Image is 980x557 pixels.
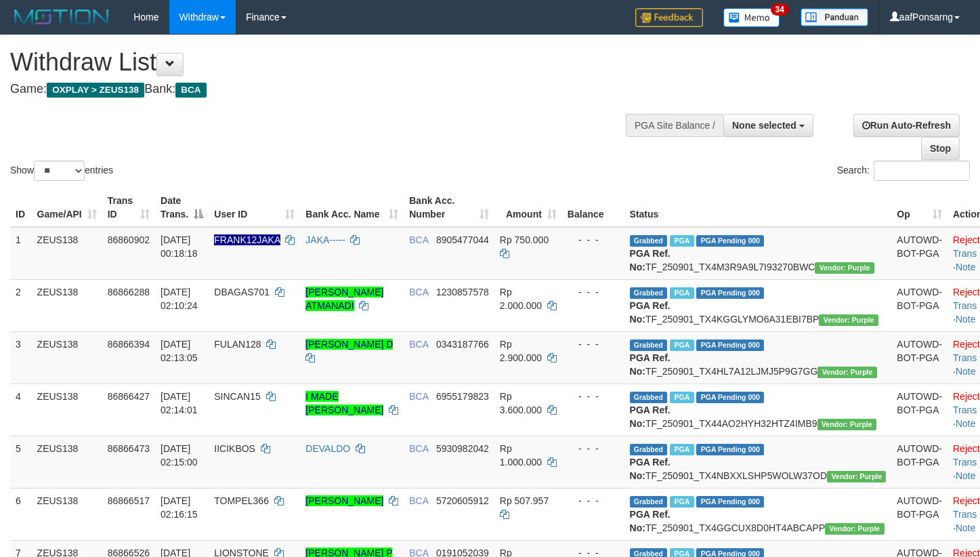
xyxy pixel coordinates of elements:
label: Show entries [10,161,113,181]
td: ZEUS138 [32,227,102,280]
td: AUTOWD-BOT-PGA [891,384,947,436]
td: TF_250901_TX4GGCUX8D0HT4ABCAPP [624,488,892,540]
span: Grabbed [630,235,668,247]
span: BCA [409,234,428,245]
td: 5 [10,436,32,488]
span: 34 [771,3,789,16]
td: 6 [10,488,32,540]
b: PGA Ref. No: [630,300,670,325]
a: Note [956,366,976,377]
span: PGA Pending [696,392,764,403]
span: FULAN128 [214,339,261,350]
span: Vendor URL: https://trx4.1velocity.biz [819,314,878,326]
td: 1 [10,227,32,280]
div: PGA Site Balance / [626,114,723,137]
a: Reject [953,495,980,506]
td: ZEUS138 [32,279,102,331]
span: Rp 3.600.000 [500,391,542,415]
span: Marked by aafpengsreynich [670,287,694,299]
span: [DATE] 02:16:15 [161,495,198,520]
span: DBAGAS701 [214,287,270,297]
a: Note [956,262,976,272]
h4: Game: Bank: [10,83,640,96]
td: TF_250901_TX4KGGLYMO6A31EBI7BP [624,279,892,331]
span: 86860902 [108,234,150,245]
span: Vendor URL: https://trx4.1velocity.biz [827,471,886,482]
a: Reject [953,287,980,297]
span: 86866517 [108,495,150,506]
span: [DATE] 00:18:18 [161,234,198,259]
span: PGA Pending [696,444,764,455]
button: None selected [723,114,813,137]
a: [PERSON_NAME] D [305,339,393,350]
a: I MADE [PERSON_NAME] [305,391,383,415]
span: Copy 1230857578 to clipboard [436,287,489,297]
td: TF_250901_TX4NBXXLSHP5WOLW37OD [624,436,892,488]
span: Rp 1.000.000 [500,443,542,468]
img: panduan.png [801,8,868,26]
td: AUTOWD-BOT-PGA [891,436,947,488]
span: BCA [409,339,428,350]
span: Rp 2.900.000 [500,339,542,363]
th: Status [624,188,892,227]
img: MOTION_logo.png [10,7,113,27]
th: User ID: activate to sort column ascending [209,188,300,227]
span: PGA Pending [696,235,764,247]
th: Balance [562,188,624,227]
span: 86866427 [108,391,150,402]
div: - - - [568,337,619,351]
span: Rp 507.957 [500,495,549,506]
span: Vendor URL: https://trx4.1velocity.biz [817,367,876,378]
span: Vendor URL: https://trx4.1velocity.biz [825,523,884,535]
span: Marked by aafpengsreynich [670,392,694,403]
img: Button%20Memo.svg [723,8,780,27]
td: AUTOWD-BOT-PGA [891,279,947,331]
span: OXPLAY > ZEUS138 [47,83,144,98]
b: PGA Ref. No: [630,457,670,481]
td: ZEUS138 [32,488,102,540]
span: PGA Pending [696,287,764,299]
span: PGA Pending [696,339,764,351]
span: None selected [732,120,796,131]
img: Feedback.jpg [635,8,703,27]
b: PGA Ref. No: [630,405,670,429]
a: Note [956,418,976,429]
th: Bank Acc. Number: activate to sort column ascending [404,188,494,227]
div: - - - [568,285,619,299]
a: Note [956,470,976,481]
span: Grabbed [630,392,668,403]
div: - - - [568,494,619,508]
span: 86866394 [108,339,150,350]
td: AUTOWD-BOT-PGA [891,331,947,384]
span: 86866288 [108,287,150,297]
th: Game/API: activate to sort column ascending [32,188,102,227]
td: TF_250901_TX4HL7A12LJMJ5P9G7GG [624,331,892,384]
a: Note [956,522,976,533]
span: Grabbed [630,496,668,508]
input: Search: [874,161,970,181]
td: TF_250901_TX4M3R9A9L7I93270BWC [624,227,892,280]
span: Copy 8905477044 to clipboard [436,234,489,245]
td: 4 [10,384,32,436]
span: [DATE] 02:10:24 [161,287,198,311]
span: Marked by aafpengsreynich [670,235,694,247]
a: [PERSON_NAME] [305,495,383,506]
label: Search: [837,161,970,181]
span: BCA [175,83,206,98]
select: Showentries [34,161,85,181]
span: [DATE] 02:13:05 [161,339,198,363]
td: ZEUS138 [32,384,102,436]
span: Grabbed [630,444,668,455]
span: Copy 0343187766 to clipboard [436,339,489,350]
a: Reject [953,339,980,350]
span: Rp 2.000.000 [500,287,542,311]
th: Amount: activate to sort column ascending [494,188,562,227]
td: 3 [10,331,32,384]
a: Stop [921,137,960,160]
th: Bank Acc. Name: activate to sort column ascending [300,188,404,227]
span: TOMPEL366 [214,495,269,506]
span: Grabbed [630,287,668,299]
span: Marked by aafpengsreynich [670,339,694,351]
b: PGA Ref. No: [630,248,670,272]
td: AUTOWD-BOT-PGA [891,488,947,540]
